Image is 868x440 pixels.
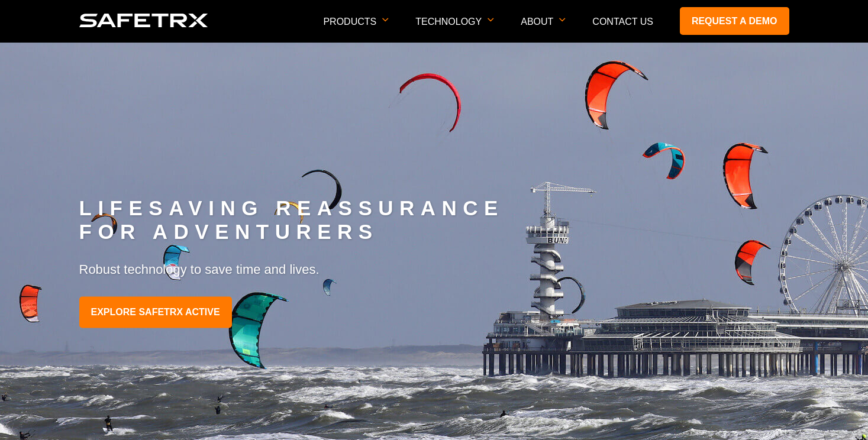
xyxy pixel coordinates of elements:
img: arrow icon [488,18,494,22]
h2: LIFESAVING REASSURANCE FOR ADVENTURERS [79,197,789,244]
img: arrow icon [382,18,389,22]
a: Contact Us [592,17,653,27]
p: Technology [415,17,494,42]
a: Request a demo [680,7,789,35]
p: Robust technology to save time and lives. [79,261,789,279]
p: About [521,17,566,42]
img: arrow icon [559,18,566,22]
a: EXPLORE SAFETRX ACTIVE [79,297,232,328]
img: logo SafeTrx [79,14,208,27]
p: Products [323,17,389,42]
